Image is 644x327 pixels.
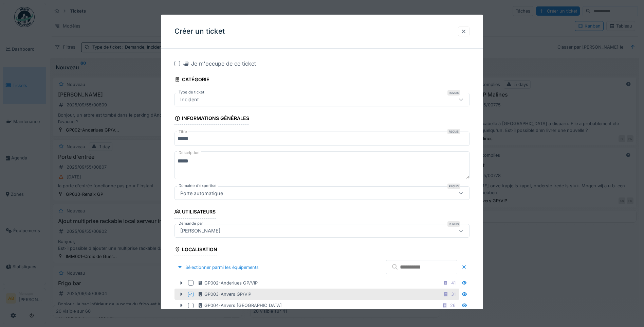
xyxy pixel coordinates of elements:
[451,280,456,286] div: 41
[447,221,460,227] div: Requis
[174,113,249,125] div: Informations générales
[447,90,460,96] div: Requis
[198,302,282,309] div: GP004-Anvers [GEOGRAPHIC_DATA]
[174,207,216,219] div: Utilisateurs
[178,190,226,197] div: Porte automatique
[447,129,460,135] div: Requis
[174,74,209,86] div: Catégorie
[198,280,258,286] div: GP002-Anderlues GP/VIP
[177,129,188,135] label: Titre
[177,149,201,157] label: Description
[178,227,223,235] div: [PERSON_NAME]
[447,184,460,189] div: Requis
[174,27,225,36] h3: Créer un ticket
[178,96,202,103] div: Incident
[450,302,456,309] div: 26
[198,291,251,297] div: GP003-Anvers GP/VIP
[451,291,456,297] div: 31
[174,263,261,272] div: Sélectionner parmi les équipements
[177,183,218,189] label: Domaine d'expertise
[177,221,204,226] label: Demandé par
[183,59,256,68] div: Je m'occupe de ce ticket
[177,89,206,95] label: Type de ticket
[174,244,217,256] div: Localisation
